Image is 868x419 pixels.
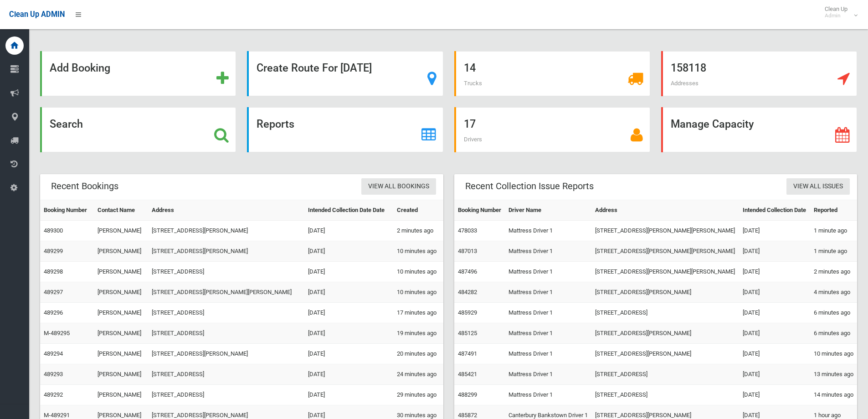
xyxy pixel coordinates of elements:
[591,385,739,405] td: [STREET_ADDRESS]
[44,227,63,234] a: 489300
[591,303,739,323] td: [STREET_ADDRESS]
[505,200,592,221] th: Driver Name
[454,200,505,221] th: Booking Number
[393,282,443,303] td: 10 minutes ago
[44,412,70,419] a: M-489291
[94,262,148,282] td: [PERSON_NAME]
[458,289,477,295] a: 484282
[247,51,443,96] a: Create Route For [DATE]
[739,241,810,262] td: [DATE]
[94,385,148,405] td: [PERSON_NAME]
[458,227,477,234] a: 478033
[810,303,857,323] td: 6 minutes ago
[505,303,592,323] td: Mattress Driver 1
[458,268,477,275] a: 487496
[458,309,477,316] a: 485929
[393,262,443,282] td: 10 minutes ago
[393,241,443,262] td: 10 minutes ago
[591,241,739,262] td: [STREET_ADDRESS][PERSON_NAME][PERSON_NAME]
[739,344,810,364] td: [DATE]
[810,323,857,344] td: 6 minutes ago
[9,10,65,19] span: Clean Up ADMIN
[393,221,443,241] td: 2 minutes ago
[505,282,592,303] td: Mattress Driver 1
[50,118,83,130] strong: Search
[393,200,443,221] th: Created
[458,248,477,254] a: 487013
[505,262,592,282] td: Mattress Driver 1
[40,177,129,195] header: Recent Bookings
[148,344,304,364] td: [STREET_ADDRESS][PERSON_NAME]
[810,241,857,262] td: 1 minute ago
[810,282,857,303] td: 4 minutes ago
[94,241,148,262] td: [PERSON_NAME]
[458,330,477,336] a: 485125
[464,136,482,143] span: Drivers
[786,178,850,195] a: View All Issues
[591,200,739,221] th: Address
[810,221,857,241] td: 1 minute ago
[148,364,304,385] td: [STREET_ADDRESS]
[393,303,443,323] td: 17 minutes ago
[591,364,739,385] td: [STREET_ADDRESS]
[148,262,304,282] td: [STREET_ADDRESS]
[304,282,393,303] td: [DATE]
[44,289,63,295] a: 489297
[44,350,63,357] a: 489294
[739,385,810,405] td: [DATE]
[810,262,857,282] td: 2 minutes ago
[257,62,372,74] strong: Create Route For [DATE]
[94,282,148,303] td: [PERSON_NAME]
[810,385,857,405] td: 14 minutes ago
[739,221,810,241] td: [DATE]
[148,221,304,241] td: [STREET_ADDRESS][PERSON_NAME]
[40,107,236,152] a: Search
[393,385,443,405] td: 29 minutes ago
[361,178,436,195] a: View All Bookings
[591,323,739,344] td: [STREET_ADDRESS][PERSON_NAME]
[591,262,739,282] td: [STREET_ADDRESS][PERSON_NAME][PERSON_NAME]
[591,344,739,364] td: [STREET_ADDRESS][PERSON_NAME]
[458,412,477,419] a: 485872
[820,5,857,19] span: Clean Up
[591,221,739,241] td: [STREET_ADDRESS][PERSON_NAME][PERSON_NAME]
[739,364,810,385] td: [DATE]
[454,107,650,152] a: 17 Drivers
[671,118,754,130] strong: Manage Capacity
[464,118,476,130] strong: 17
[304,385,393,405] td: [DATE]
[671,80,699,87] span: Addresses
[44,268,63,275] a: 489298
[739,262,810,282] td: [DATE]
[739,303,810,323] td: [DATE]
[148,241,304,262] td: [STREET_ADDRESS][PERSON_NAME]
[304,241,393,262] td: [DATE]
[464,62,476,74] strong: 14
[94,221,148,241] td: [PERSON_NAME]
[810,200,857,221] th: Reported
[505,241,592,262] td: Mattress Driver 1
[304,323,393,344] td: [DATE]
[304,221,393,241] td: [DATE]
[44,330,70,336] a: M-489295
[304,344,393,364] td: [DATE]
[739,282,810,303] td: [DATE]
[148,385,304,405] td: [STREET_ADDRESS]
[505,344,592,364] td: Mattress Driver 1
[454,51,650,96] a: 14 Trucks
[505,221,592,241] td: Mattress Driver 1
[148,323,304,344] td: [STREET_ADDRESS]
[464,80,482,87] span: Trucks
[739,323,810,344] td: [DATE]
[671,62,706,74] strong: 158118
[591,282,739,303] td: [STREET_ADDRESS][PERSON_NAME]
[44,371,63,378] a: 489293
[661,51,857,96] a: 158118 Addresses
[44,391,63,398] a: 489292
[739,200,810,221] th: Intended Collection Date
[393,323,443,344] td: 19 minutes ago
[94,344,148,364] td: [PERSON_NAME]
[393,364,443,385] td: 24 minutes ago
[810,364,857,385] td: 13 minutes ago
[148,200,304,221] th: Address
